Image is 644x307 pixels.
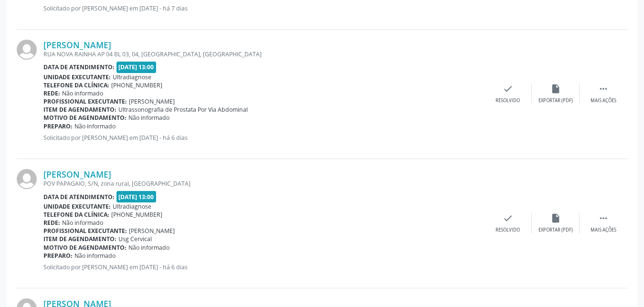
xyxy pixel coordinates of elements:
[591,227,616,233] div: Mais ações
[129,97,175,106] span: [PERSON_NAME]
[43,89,60,97] b: Rede:
[43,106,116,114] b: Item de agendamento:
[118,235,152,243] span: Usg Cervical
[62,219,103,227] span: Não informado
[111,81,162,89] span: [PHONE_NUMBER]
[74,122,116,130] span: Não informado
[43,193,115,201] b: Data de atendimento:
[43,219,60,227] b: Rede:
[43,97,127,106] b: Profissional executante:
[538,97,573,104] div: Exportar (PDF)
[43,4,484,12] p: Solicitado por [PERSON_NAME] em [DATE] - há 7 dias
[591,97,616,104] div: Mais ações
[43,40,111,50] a: [PERSON_NAME]
[43,114,127,122] b: Motivo de agendamento:
[43,202,111,211] b: Unidade executante:
[43,243,127,252] b: Motivo de agendamento:
[43,235,116,243] b: Item de agendamento:
[111,211,162,219] span: [PHONE_NUMBER]
[113,73,151,81] span: Ultradiagnose
[129,227,175,235] span: [PERSON_NAME]
[74,252,116,260] span: Não informado
[550,84,561,94] i: insert_drive_file
[113,202,151,211] span: Ultradiagnose
[116,191,157,202] span: [DATE] 13:00
[128,114,169,122] span: Não informado
[62,89,103,97] span: Não informado
[43,50,484,58] div: RUA NOVA RAINHA AP 04 BL 03, 04, [GEOGRAPHIC_DATA], [GEOGRAPHIC_DATA]
[43,211,109,219] b: Telefone da clínica:
[116,62,157,73] span: [DATE] 13:00
[43,180,484,188] div: POV PAPAGAIO, S/N, zona rural, [GEOGRAPHIC_DATA]
[43,81,109,89] b: Telefone da clínica:
[550,213,561,223] i: insert_drive_file
[128,243,169,252] span: Não informado
[598,84,609,94] i: 
[43,169,111,180] a: [PERSON_NAME]
[43,263,484,271] p: Solicitado por [PERSON_NAME] em [DATE] - há 6 dias
[43,73,111,81] b: Unidade executante:
[496,97,520,104] div: Resolvido
[503,213,513,223] i: check
[598,213,609,223] i: 
[503,84,513,94] i: check
[43,122,73,130] b: Preparo:
[43,252,73,260] b: Preparo:
[118,106,248,114] span: Ultrassonografia de Prostata Por Via Abdominal
[17,40,37,60] img: img
[538,227,573,233] div: Exportar (PDF)
[43,134,484,142] p: Solicitado por [PERSON_NAME] em [DATE] - há 6 dias
[43,63,115,71] b: Data de atendimento:
[43,227,127,235] b: Profissional executante:
[17,169,37,189] img: img
[496,227,520,233] div: Resolvido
